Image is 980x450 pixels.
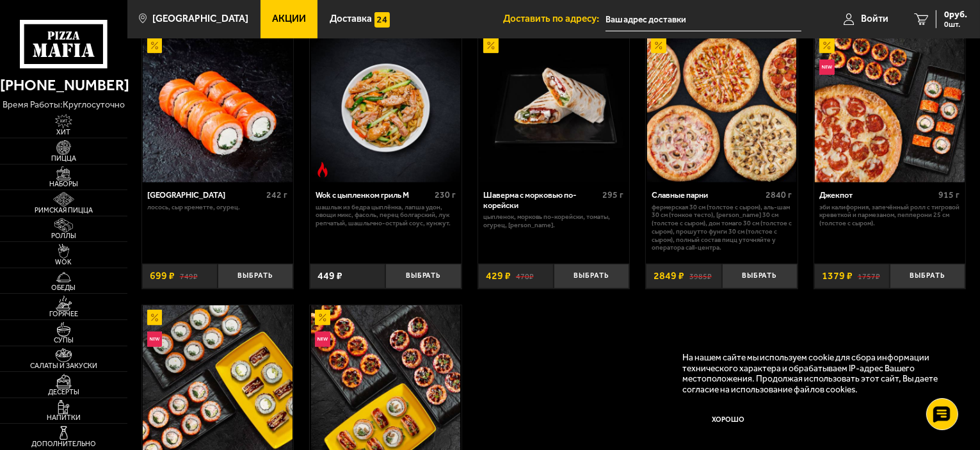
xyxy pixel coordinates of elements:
span: [GEOGRAPHIC_DATA] [152,14,248,24]
s: 1757 ₽ [858,271,880,281]
img: Новинка [819,60,835,75]
span: 230 г [435,189,456,200]
a: АкционныйНовинкаДжекпот [814,33,966,183]
img: Острое блюдо [315,162,330,177]
input: Ваш адрес доставки [606,8,801,31]
img: Wok с цыпленком гриль M [311,33,461,183]
button: Выбрать [722,264,798,289]
span: 449 ₽ [317,271,342,281]
p: шашлык из бедра цыплёнка, лапша удон, овощи микс, фасоль, перец болгарский, лук репчатый, шашлычн... [316,204,456,228]
img: Акционный [483,38,499,53]
a: АкционныйСлавные парни [646,33,798,183]
span: Доставить по адресу: [503,14,606,24]
span: Войти [861,14,888,24]
img: Славные парни [647,33,797,183]
img: Акционный [147,310,163,325]
span: 0 руб. [944,10,967,19]
span: 0 шт. [944,20,967,28]
span: 2849 ₽ [654,271,684,281]
span: 915 г [939,189,960,200]
div: Славные парни [652,190,762,200]
p: На нашем сайте мы используем cookie для сбора информации технического характера и обрабатываем IP... [682,352,948,394]
span: 699 ₽ [150,271,175,281]
div: Шаверма с морковью по-корейски [483,190,599,210]
img: Шаверма с морковью по-корейски [479,33,629,183]
div: Wok с цыпленком гриль M [316,190,431,200]
p: Фермерская 30 см (толстое с сыром), Аль-Шам 30 см (тонкое тесто), [PERSON_NAME] 30 см (толстое с ... [652,204,792,253]
a: Острое блюдоWok с цыпленком гриль M [310,33,462,183]
button: Выбрать [554,264,629,289]
p: Эби Калифорния, Запечённый ролл с тигровой креветкой и пармезаном, Пепперони 25 см (толстое с сыр... [819,204,960,228]
p: цыпленок, морковь по-корейски, томаты, огурец, [PERSON_NAME]. [483,213,623,230]
img: Джекпот [815,33,965,183]
button: Хорошо [682,405,775,435]
s: 749 ₽ [180,271,198,281]
img: Новинка [147,332,163,347]
span: Акции [272,14,306,24]
span: 1379 ₽ [822,271,853,281]
a: АкционныйШаверма с морковью по-корейски [478,33,630,183]
s: 470 ₽ [516,271,534,281]
p: лосось, Сыр креметте, огурец. [147,204,287,212]
img: Филадельфия [143,33,293,183]
img: Акционный [315,310,330,325]
button: Выбрать [218,264,293,289]
img: Акционный [147,38,163,53]
img: 15daf4d41897b9f0e9f617042186c801.svg [374,12,390,28]
button: Выбрать [385,264,461,289]
span: 2840 г [766,189,792,200]
span: 429 ₽ [486,271,511,281]
s: 3985 ₽ [689,271,712,281]
span: 295 г [603,189,624,200]
div: Джекпот [819,190,935,200]
img: Акционный [819,38,835,53]
img: Акционный [651,38,666,53]
button: Выбрать [890,264,965,289]
div: [GEOGRAPHIC_DATA] [147,190,263,200]
a: АкционныйФиладельфия [142,33,294,183]
span: Доставка [330,14,372,24]
span: 242 г [266,189,287,200]
img: Новинка [315,332,330,347]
